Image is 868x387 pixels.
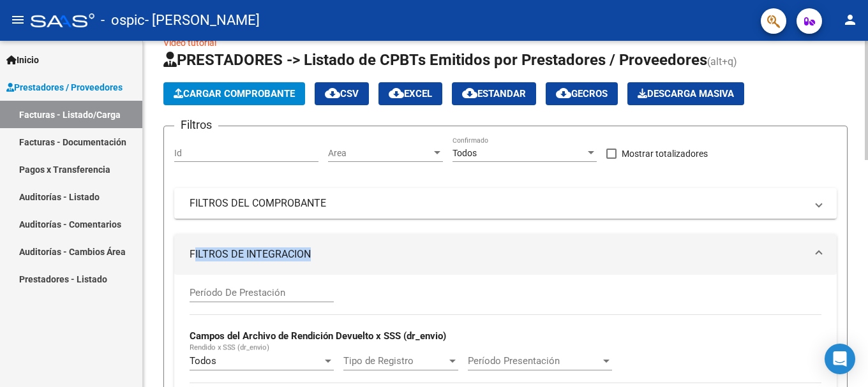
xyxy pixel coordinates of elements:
[163,38,216,48] a: Video tutorial
[6,80,123,94] span: Prestadores / Proveedores
[842,12,858,27] mat-icon: person
[462,85,477,101] mat-icon: cloud_download
[174,188,837,219] mat-expansion-panel-header: FILTROS DEL COMPROBANTE
[468,355,601,367] span: Período Presentación
[378,82,442,105] button: EXCEL
[556,88,608,99] span: Gecros
[315,82,369,105] button: CSV
[101,6,145,34] span: - ospic
[163,82,305,105] button: Cargar Comprobante
[190,330,446,342] strong: Campos del Archivo de Rendición Devuelto x SSS (dr_envio)
[453,148,477,158] span: Todos
[10,12,26,27] mat-icon: menu
[622,146,708,161] span: Mostrar totalizadores
[546,82,618,105] button: Gecros
[627,82,744,105] app-download-masive: Descarga masiva de comprobantes (adjuntos)
[462,88,526,99] span: Estandar
[174,88,295,99] span: Cargar Comprobante
[325,85,340,101] mat-icon: cloud_download
[174,116,218,134] h3: Filtros
[825,344,855,374] div: Open Intercom Messenger
[325,88,359,99] span: CSV
[452,82,536,105] button: Estandar
[389,88,432,99] span: EXCEL
[638,88,734,99] span: Descarga Masiva
[328,148,431,159] span: Area
[145,6,260,34] span: - [PERSON_NAME]
[707,55,737,68] span: (alt+q)
[190,355,216,367] span: Todos
[190,247,806,261] mat-panel-title: FILTROS DE INTEGRACION
[163,51,707,69] span: PRESTADORES -> Listado de CPBTs Emitidos por Prestadores / Proveedores
[6,53,39,67] span: Inicio
[174,234,837,275] mat-expansion-panel-header: FILTROS DE INTEGRACION
[627,82,744,105] button: Descarga Masiva
[556,85,571,101] mat-icon: cloud_download
[190,196,806,210] mat-panel-title: FILTROS DEL COMPROBANTE
[389,85,404,101] mat-icon: cloud_download
[343,355,447,367] span: Tipo de Registro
